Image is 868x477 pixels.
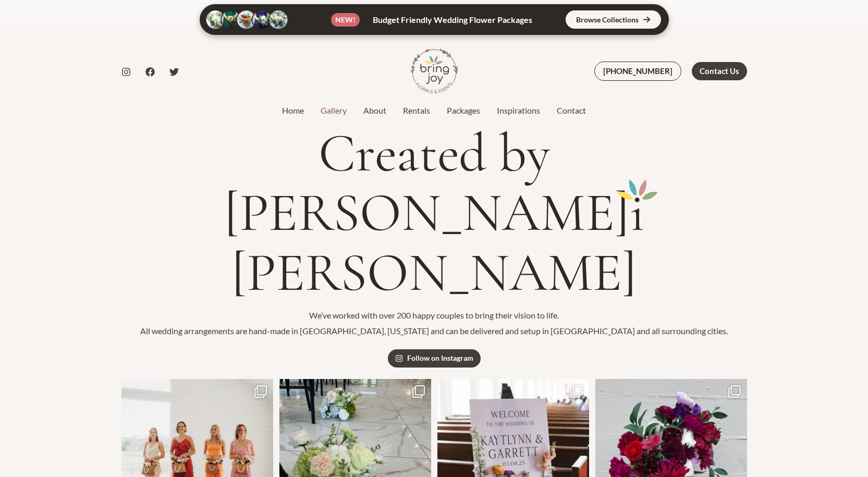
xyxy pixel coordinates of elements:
a: Gallery [312,104,355,117]
a: Instagram [121,67,131,77]
span: Follow on Instagram [407,354,473,362]
p: We’ve worked with over 200 happy couples to bring their vision to life. All wedding arrangements ... [121,308,747,338]
a: Inspirations [488,104,548,117]
a: About [355,104,395,117]
a: Home [274,104,312,117]
nav: Site Navigation [274,103,594,118]
img: Bring Joy [411,47,458,94]
h1: Created by [PERSON_NAME] [PERSON_NAME] [121,124,747,302]
a: Packages [438,104,488,117]
a: Rentals [395,104,438,117]
a: Contact [548,104,594,117]
a: [PHONE_NUMBER] [594,62,681,81]
a: Contact Us [692,62,747,80]
mark: i [630,183,644,242]
a: Twitter [169,67,179,77]
a: Facebook [145,67,155,77]
a: Follow on Instagram [388,349,481,368]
